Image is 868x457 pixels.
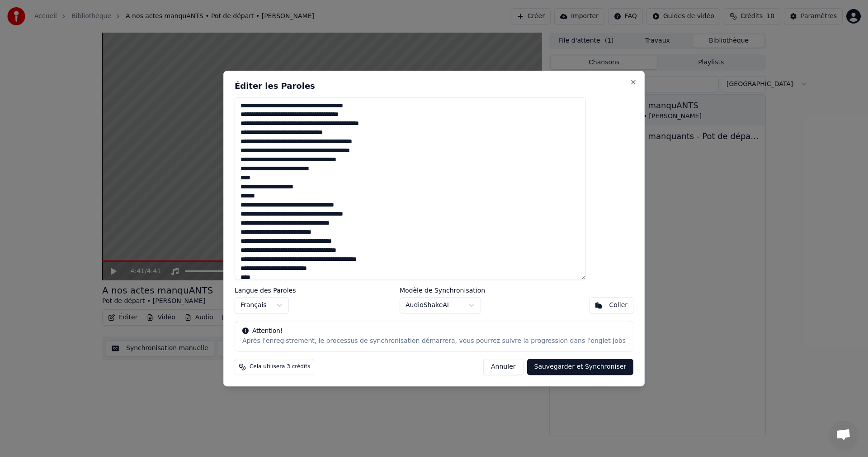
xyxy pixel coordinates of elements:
h2: Éditer les Paroles [235,82,633,90]
span: Cela utilisera 3 crédits [250,363,310,370]
button: Coller [589,297,634,313]
button: Sauvegarder et Synchroniser [527,359,634,375]
div: Coller [609,301,628,310]
div: Après l'enregistrement, le processus de synchronisation démarrera, vous pourrez suivre la progres... [242,337,626,346]
label: Modèle de Synchronisation [400,287,485,293]
label: Langue des Paroles [235,287,296,293]
button: Annuler [483,359,523,375]
div: Attention! [242,327,626,336]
